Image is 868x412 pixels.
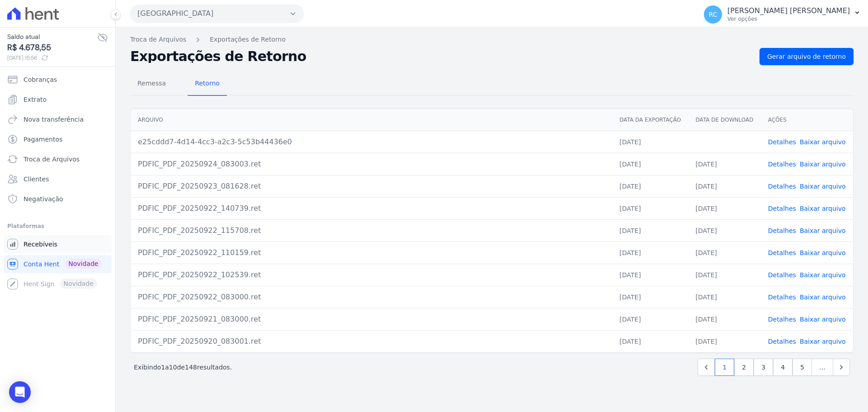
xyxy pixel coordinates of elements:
p: Exibindo a de resultados. [134,363,232,372]
td: [DATE] [612,197,688,219]
nav: Sidebar [7,71,108,293]
a: Detalhes [768,316,796,323]
td: [DATE] [612,264,688,286]
td: [DATE] [689,330,761,352]
td: [DATE] [612,308,688,330]
span: RC [709,11,717,18]
a: Pagamentos [4,130,112,148]
td: [DATE] [689,219,761,242]
a: Troca de Arquivos [4,150,112,168]
div: PDFIC_PDF_20250923_081628.ret [138,181,605,192]
div: Open Intercom Messenger [9,381,31,403]
a: Baixar arquivo [800,271,846,279]
td: [DATE] [689,175,761,197]
span: Recebíveis [24,240,57,249]
span: [DATE] 15:56 [7,54,97,62]
a: Negativação [4,190,112,208]
td: [DATE] [689,308,761,330]
th: Data de Download [689,109,761,131]
span: Retorno [189,74,225,92]
a: Baixar arquivo [800,249,846,256]
a: Previous [698,359,715,376]
a: Conta Hent Novidade [4,255,112,273]
a: Remessa [130,72,173,96]
th: Ações [761,109,853,131]
button: RC [PERSON_NAME] [PERSON_NAME] Ver opções [697,2,868,27]
span: Saldo atual [7,32,97,42]
span: Nova transferência [24,115,84,124]
span: Troca de Arquivos [24,155,80,164]
td: [DATE] [612,131,688,153]
div: e25cddd7-4d14-4cc3-a2c3-5c53b44436e0 [138,137,605,147]
div: PDFIC_PDF_20250924_083003.ret [138,159,605,170]
a: Baixar arquivo [800,161,846,168]
span: Extrato [24,95,47,104]
a: Cobranças [4,71,112,89]
a: Detalhes [768,138,796,146]
a: Detalhes [768,294,796,301]
td: [DATE] [612,286,688,308]
a: 3 [754,359,773,376]
a: Clientes [4,170,112,188]
a: 4 [773,359,793,376]
button: [GEOGRAPHIC_DATA] [130,5,304,23]
a: Detalhes [768,161,796,168]
p: Ver opções [727,15,850,23]
span: … [811,359,833,376]
span: Remessa [132,74,171,92]
a: Detalhes [768,183,796,190]
div: PDFIC_PDF_20250920_083001.ret [138,336,605,347]
a: 2 [734,359,754,376]
span: 1 [161,364,165,371]
nav: Breadcrumb [130,35,854,44]
a: Troca de Arquivos [130,35,186,44]
td: [DATE] [689,286,761,308]
span: Pagamentos [24,135,62,144]
span: Cobranças [24,75,57,84]
td: [DATE] [612,242,688,264]
a: Baixar arquivo [800,227,846,234]
a: Detalhes [768,271,796,279]
a: Detalhes [768,249,796,256]
div: PDFIC_PDF_20250922_110159.ret [138,247,605,258]
p: [PERSON_NAME] [PERSON_NAME] [727,6,850,15]
a: 1 [715,359,734,376]
td: [DATE] [612,153,688,175]
span: 148 [185,364,197,371]
div: Plataformas [7,221,108,232]
a: Baixar arquivo [800,338,846,345]
td: [DATE] [689,264,761,286]
div: PDFIC_PDF_20250922_115708.ret [138,225,605,236]
a: Retorno [188,72,227,96]
td: [DATE] [612,175,688,197]
th: Data da Exportação [612,109,688,131]
td: [DATE] [689,197,761,219]
h2: Exportações de Retorno [130,50,752,63]
td: [DATE] [612,330,688,352]
td: [DATE] [612,219,688,242]
a: Next [833,359,850,376]
span: 10 [169,364,177,371]
a: Nova transferência [4,110,112,128]
a: Baixar arquivo [800,205,846,212]
span: Gerar arquivo de retorno [767,52,846,61]
a: Recebíveis [4,235,112,253]
span: Clientes [24,175,49,184]
span: Negativação [24,194,63,204]
a: 5 [793,359,812,376]
a: Baixar arquivo [800,183,846,190]
div: PDFIC_PDF_20250921_083000.ret [138,314,605,325]
a: Baixar arquivo [800,294,846,301]
div: PDFIC_PDF_20250922_083000.ret [138,292,605,303]
th: Arquivo [131,109,612,131]
a: Detalhes [768,227,796,234]
a: Detalhes [768,205,796,212]
td: [DATE] [689,153,761,175]
div: PDFIC_PDF_20250922_102539.ret [138,270,605,280]
a: Gerar arquivo de retorno [759,48,854,65]
div: PDFIC_PDF_20250922_140739.ret [138,203,605,214]
a: Baixar arquivo [800,316,846,323]
span: Conta Hent [24,260,59,269]
a: Detalhes [768,338,796,345]
a: Extrato [4,90,112,109]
